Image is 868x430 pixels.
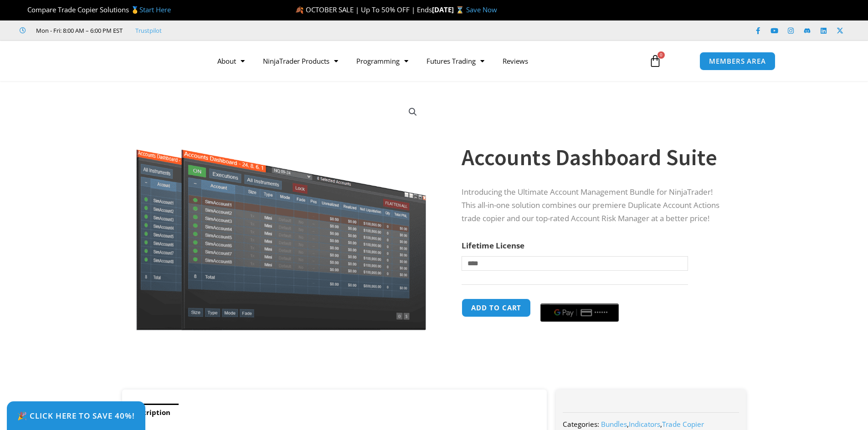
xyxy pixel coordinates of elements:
a: Start Here [139,5,171,14]
span: Mon - Fri: 8:00 AM – 6:00 PM EST [34,25,123,36]
label: Lifetime License [462,240,524,251]
img: 🏆 [20,6,27,13]
span: Compare Trade Copier Solutions 🥇 [20,5,171,14]
a: Save Now [466,5,497,14]
span: 🎉 Click Here to save 40%! [17,412,135,420]
a: Programming [347,51,417,71]
span: MEMBERS AREA [709,58,766,65]
a: NinjaTrader Products [254,51,347,71]
span: 🍂 OCTOBER SALE | Up To 50% OFF | Ends [295,5,432,14]
a: Futures Trading [417,51,493,71]
button: Buy with GPay [540,304,619,322]
nav: Menu [208,51,638,71]
text: •••••• [595,309,608,316]
a: MEMBERS AREA [699,52,776,71]
span: 0 [657,51,665,59]
a: 0 [635,48,675,74]
a: About [208,51,254,71]
a: Reviews [493,51,537,71]
a: Trustpilot [135,25,162,36]
a: View full-screen image gallery [405,104,421,120]
img: Screenshot 2024-08-26 155710eeeee [135,97,428,330]
iframe: Secure payment input frame [539,297,621,298]
a: 🎉 Click Here to save 40%! [7,401,145,430]
strong: [DATE] ⌛ [432,5,466,14]
img: LogoAI | Affordable Indicators – NinjaTrader [92,45,190,77]
button: Add to cart [462,298,531,317]
h1: Accounts Dashboard Suite [462,142,728,173]
p: Introducing the Ultimate Account Management Bundle for NinjaTrader! This all-in-one solution comb... [462,186,728,225]
a: Clear options [462,275,476,282]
